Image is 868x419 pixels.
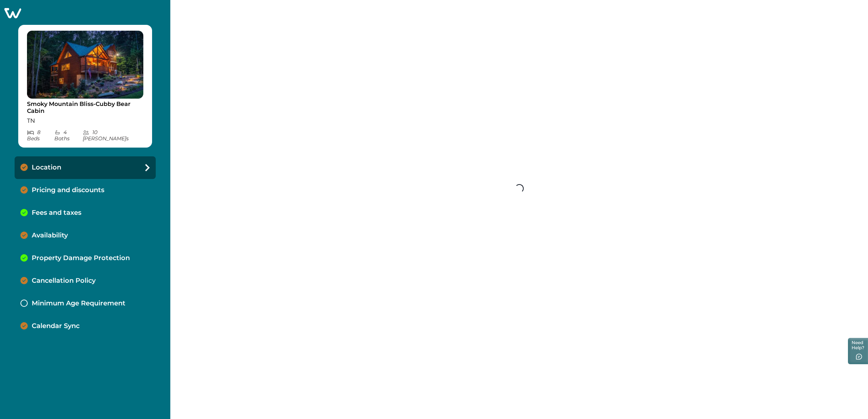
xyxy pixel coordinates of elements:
p: Cancellation Policy [32,277,96,285]
p: 8 Bed s [27,129,54,142]
p: Pricing and discounts [32,186,104,194]
p: Location [32,164,61,172]
p: 4 Bath s [54,129,83,142]
p: Property Damage Protection [32,254,130,262]
p: 10 [PERSON_NAME] s [83,129,143,142]
img: propertyImage_Smoky Mountain Bliss-Cubby Bear Cabin [27,31,143,99]
p: Calendar Sync [32,322,80,330]
p: Minimum Age Requirement [32,300,125,308]
p: Smoky Mountain Bliss-Cubby Bear Cabin [27,100,143,115]
p: TN [27,117,143,125]
p: Availability [32,232,68,240]
p: Fees and taxes [32,209,81,217]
